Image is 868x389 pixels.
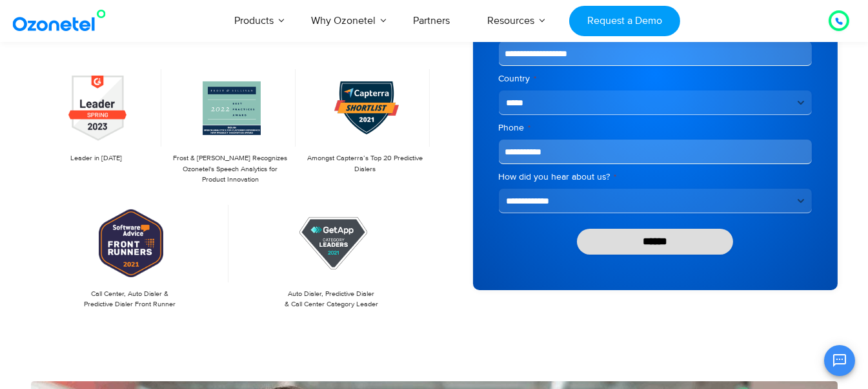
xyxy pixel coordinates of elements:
a: Request a Demo [569,6,680,36]
p: Frost & [PERSON_NAME] Recognizes Ozonetel's Speech Analytics for Product Innovation [172,153,289,185]
p: Auto Dialer, Predictive Dialer & Call Center Category Leader [239,289,424,310]
label: Phone [499,121,812,134]
p: Call Center, Auto Dialer & Predictive Dialer Front Runner [37,289,223,310]
p: Leader in [DATE] [37,153,155,164]
label: How did you hear about us? [499,171,812,184]
p: Amongst Capterra’s Top 20 Predictive Dialers [306,153,423,174]
button: Open chat [824,345,855,376]
label: Country [499,72,812,85]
